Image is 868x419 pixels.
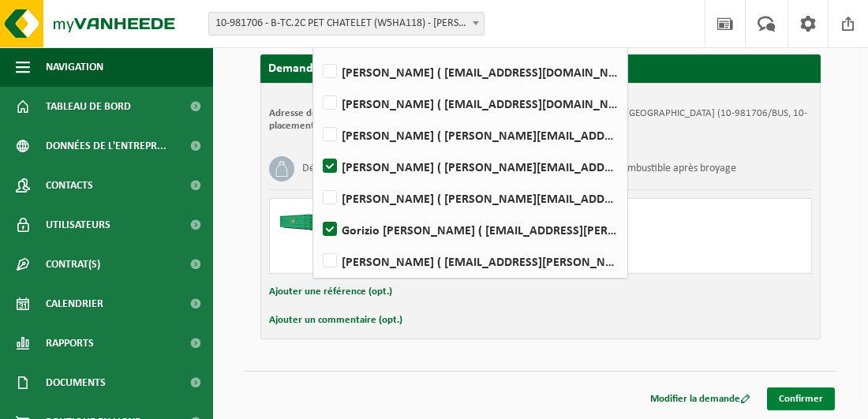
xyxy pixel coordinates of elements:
span: Rapports [46,324,94,363]
span: Tableau de bord [46,87,131,126]
span: Données de l'entrepr... [46,126,166,166]
span: 10-981706 - B-TC.2C PET CHATELET (W5HA118) - PONT-DE-LOUP [208,12,485,36]
label: Gorizio [PERSON_NAME] ( [EMAIL_ADDRESS][PERSON_NAME][DOMAIN_NAME] ) [320,218,619,241]
span: Contacts [46,166,93,205]
span: Utilisateurs [46,205,110,245]
span: Documents [46,363,106,402]
a: Modifier la demande [638,387,762,410]
label: [PERSON_NAME] ( [PERSON_NAME][EMAIL_ADDRESS][PERSON_NAME][DOMAIN_NAME] ) [320,155,619,178]
button: Ajouter un commentaire (opt.) [269,310,402,331]
label: [PERSON_NAME] ( [PERSON_NAME][EMAIL_ADDRESS][PERSON_NAME][DOMAIN_NAME] ) [320,123,619,147]
span: 10-981706 - B-TC.2C PET CHATELET (W5HA118) - PONT-DE-LOUP [209,13,484,35]
label: [PERSON_NAME] ( [EMAIL_ADDRESS][PERSON_NAME][DOMAIN_NAME] ) [320,249,619,273]
a: Confirmer [767,387,835,410]
label: [PERSON_NAME] ( [PERSON_NAME][EMAIL_ADDRESS][DOMAIN_NAME] ) [320,186,619,210]
span: Calendrier [46,284,103,324]
label: [PERSON_NAME] ( [EMAIL_ADDRESS][DOMAIN_NAME] ) [320,60,619,84]
button: Ajouter une référence (opt.) [269,282,392,302]
label: [PERSON_NAME] ( [EMAIL_ADDRESS][DOMAIN_NAME] ) [320,92,619,115]
img: HK-XC-20-GN-00.png [278,207,325,230]
h3: Déchet industriel en mélange, ne contient pas de fractions recyclables, combustible après broyage [302,156,736,181]
span: Navigation [46,47,103,87]
strong: Demande pour [DATE] [268,62,387,75]
strong: Adresse de placement: [269,108,318,131]
span: Contrat(s) [46,245,100,284]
